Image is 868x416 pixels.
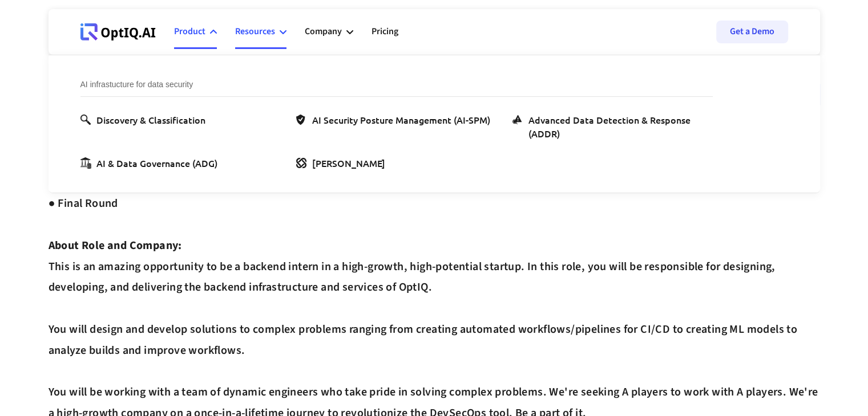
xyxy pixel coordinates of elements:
div: Product [174,15,217,49]
a: AI Security Posture Management (AI-SPM) [296,113,495,127]
strong: About Role and Company: [49,238,182,254]
div: Advanced Data Detection & Response (ADDR) [528,113,708,140]
a: Pricing [372,15,398,49]
div: Discovery & Classification [96,113,205,127]
div: AI Security Posture Management (AI-SPM) [312,113,490,127]
a: Webflow Homepage [80,15,156,49]
a: AI & Data Governance (ADG) [80,156,222,170]
div: Company [305,24,342,39]
div: [PERSON_NAME] [312,156,385,170]
div: Company [305,15,353,49]
a: Get a Demo [716,21,788,43]
a: [PERSON_NAME] [296,156,390,170]
div: Resources [235,15,286,49]
a: Advanced Data Detection & Response (ADDR) [512,113,713,140]
div: AI & Data Governance (ADG) [96,156,217,170]
div: AI infrastucture for data security [80,78,713,97]
nav: Product [49,55,820,193]
a: Discovery & Classification [80,113,210,127]
div: Resources [235,24,275,39]
div: Product [174,24,205,39]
